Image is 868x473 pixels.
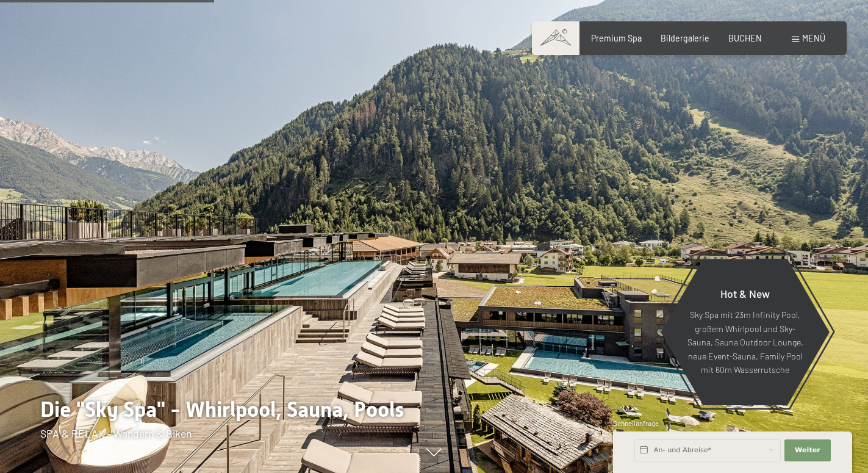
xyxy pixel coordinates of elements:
[802,33,825,43] span: Menü
[613,419,659,427] span: Schnellanfrage
[795,446,820,455] span: Weiter
[720,287,770,300] span: Hot & New
[661,33,709,43] a: Bildergalerie
[728,33,762,43] a: BUCHEN
[591,33,642,43] a: Premium Spa
[660,258,830,406] a: Hot & New Sky Spa mit 23m Infinity Pool, großem Whirlpool und Sky-Sauna, Sauna Outdoor Lounge, ne...
[784,439,831,461] button: Weiter
[687,308,803,377] p: Sky Spa mit 23m Infinity Pool, großem Whirlpool und Sky-Sauna, Sauna Outdoor Lounge, neue Event-S...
